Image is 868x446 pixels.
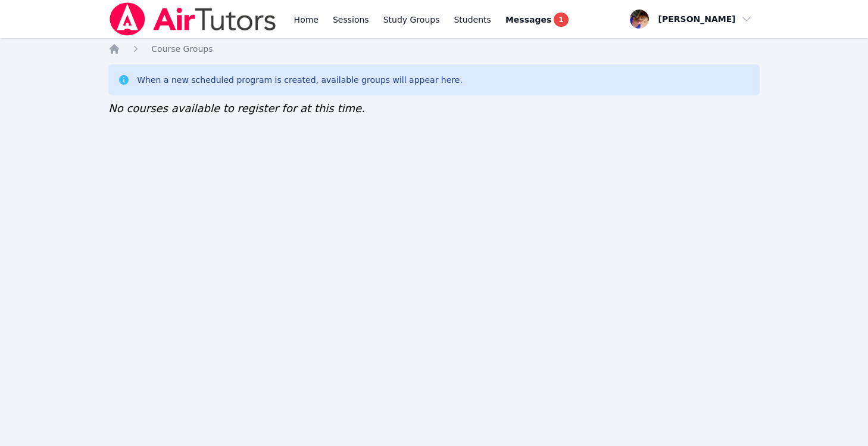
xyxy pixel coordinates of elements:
[554,13,568,27] span: 1
[151,44,213,54] span: Course Groups
[505,14,551,26] span: Messages
[108,2,277,36] img: Air Tutors
[108,102,365,114] span: No courses available to register for at this time.
[108,43,760,55] nav: Breadcrumb
[137,74,463,86] div: When a new scheduled program is created, available groups will appear here.
[151,43,213,55] a: Course Groups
